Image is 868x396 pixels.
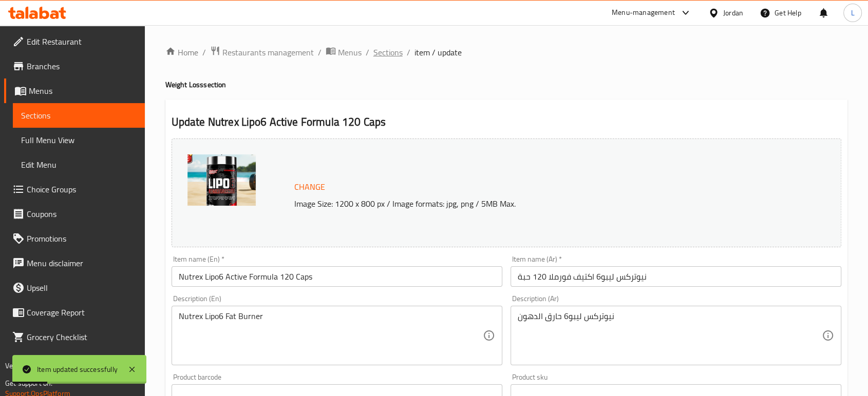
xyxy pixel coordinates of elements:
span: Get support on: [5,377,52,390]
div: Item updated successfully [37,364,118,375]
span: Change [294,180,325,194]
textarea: Nutrex Lipo6 Fat Burner [179,311,483,360]
a: Full Menu View [13,128,145,152]
a: Home [165,46,198,58]
span: Version: [5,359,30,372]
span: Coupons [27,208,137,220]
li: / [318,46,322,58]
span: Promotions [27,232,137,245]
a: Choice Groups [4,177,145,202]
a: Sections [373,46,403,58]
nav: breadcrumb [165,46,847,59]
a: Edit Restaurant [4,29,145,54]
span: Sections [21,109,137,122]
h2: Update Nutrex Lipo6 Active Formula 120 Caps [172,114,841,130]
input: Enter name En [172,266,502,287]
img: mmw_638904424067733258 [187,154,256,206]
span: Edit Menu [21,159,137,171]
textarea: نيوتركس ليبو6 حارق الدهون [518,311,822,360]
div: Jordan [723,7,743,18]
span: Choice Groups [27,183,137,195]
span: Upsell [27,282,137,294]
a: Coupons [4,202,145,226]
button: Change [290,176,329,197]
a: Menu disclaimer [4,251,145,275]
a: Menus [4,78,145,103]
p: Image Size: 1200 x 800 px / Image formats: jpg, png / 5MB Max. [290,197,769,210]
span: Branches [27,60,137,72]
a: Sections [13,103,145,128]
span: Menu disclaimer [27,257,137,269]
span: Menus [29,85,137,97]
a: Promotions [4,226,145,251]
li: / [366,46,369,58]
span: Menus [338,46,362,58]
div: Menu-management [612,7,675,19]
span: Restaurants management [222,46,314,58]
span: item / update [414,46,462,58]
h4: Weight Loss section [165,80,847,90]
span: Edit Restaurant [27,35,137,48]
span: Coverage Report [27,306,137,319]
span: Full Menu View [21,134,137,146]
a: Edit Menu [13,152,145,177]
span: L [851,7,854,18]
a: Grocery Checklist [4,325,145,349]
a: Upsell [4,275,145,300]
input: Enter name Ar [511,266,841,287]
span: Grocery Checklist [27,331,137,343]
li: / [202,46,206,58]
a: Menus [326,46,362,59]
a: Coverage Report [4,300,145,325]
a: Branches [4,54,145,78]
li: / [407,46,410,58]
a: Restaurants management [210,46,314,59]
